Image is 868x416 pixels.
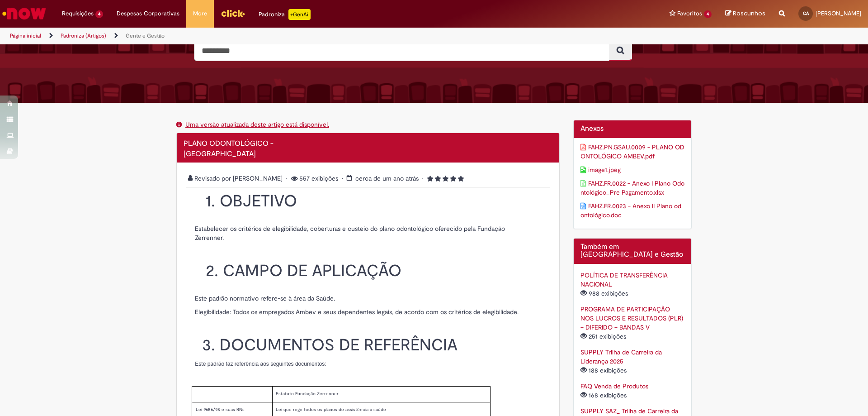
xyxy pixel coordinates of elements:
i: 4 [450,176,456,182]
span: aos [260,361,269,367]
ul: Anexos [580,140,685,222]
p: +GenAi [288,9,311,20]
span: Lei [196,406,202,412]
p: Elegibilidade: Todos os empregados Ambev e seus dependentes legais, de acordo com os critérios de... [195,307,547,316]
span: de [339,406,344,412]
h1: 1. OBJETIVO [206,192,547,210]
span: suas [226,406,235,412]
span: Classificação média do artigo - 5.0 estrelas [427,174,464,182]
i: 2 [435,176,441,182]
span: 4 [704,10,712,18]
span: Lei [276,406,282,412]
img: ServiceNow [1,5,47,23]
span: 557 exibições [286,174,340,182]
a: Gente e Gestão [126,32,165,39]
a: Página inicial [10,32,41,39]
span: 4 [95,10,103,18]
a: Download de anexo FAHZ.FR.0023 - Anexo II Plano odontológico.doc [580,201,685,220]
span: RNs [236,406,245,412]
ul: Trilhas de página [7,28,572,44]
input: Pesquisar [194,40,609,61]
span: • [342,174,345,182]
a: Padroniza (Artigos) [61,32,106,39]
span: More [193,9,207,18]
span: Favoritos [677,9,702,18]
span: à [370,406,372,412]
span: saúde [373,406,386,412]
time: 17/04/2024 10:16:47 [355,174,419,182]
span: referência [235,361,259,367]
span: os [317,406,322,412]
span: 9656/98 [203,406,220,412]
h2: Também em [GEOGRAPHIC_DATA] e Gestão [580,243,685,259]
h1: 2. CAMPO DE APLICAÇÃO [206,262,547,280]
span: Despesas Corporativas [117,9,179,18]
div: Padroniza [259,9,311,20]
span: [PERSON_NAME] [816,10,861,17]
img: click_logo_yellow_360x200.png [221,6,245,20]
a: Download de anexo image1.jpeg [580,165,685,174]
a: Download de anexo FAHZ.FR.0022 - Anexo I Plano Odontológico_Pre Pagamento.xlsx [580,179,685,197]
p: Estabelecer os critérios de elegibilidade, coberturas e custeio do plano odontológico oferecido p... [195,224,514,242]
h2: Anexos [580,125,685,133]
span: 188 exibições [580,366,628,374]
span: Estatuto [276,391,294,397]
a: PROGRAMA DE PARTICIPAÇÃO NOS LUCROS E RESULTADOS (PLR) – DIFERIDO – BANDAS V [580,305,683,331]
i: 1 [427,176,433,182]
i: 5 [458,176,464,182]
span: • [422,174,425,182]
span: seguintes [270,361,293,367]
span: Este [195,361,206,367]
span: Rascunhos [733,9,765,18]
span: PLANO ODONTOLÓGICO - [GEOGRAPHIC_DATA] [184,139,274,158]
span: cerca de um ano atrás [355,174,419,182]
span: Requisições [62,9,94,18]
span: rege [293,406,302,412]
span: e [222,406,224,412]
button: Pesquisar [609,40,632,61]
span: faz [226,361,233,367]
a: Download de anexo FAHZ.PN.GSAU.0009 - PLANO ODONTOLÓGICO AMBEV.pdf [580,143,685,161]
a: FAQ Venda de Produtos [580,382,648,390]
span: documentos: [295,361,326,367]
span: que [283,406,292,412]
a: Rascunhos [725,10,765,18]
span: 5 rating [422,174,464,182]
span: padrão [208,361,224,367]
span: 251 exibições [580,332,628,340]
span: assistência [345,406,368,412]
a: Uma versão atualizada deste artigo está disponível. [185,120,329,129]
span: 988 exibições [580,289,630,297]
span: 168 exibições [580,391,628,399]
span: Fundação [295,391,316,397]
span: CA [803,10,809,16]
a: SUPPLY Trilha de Carreira da Liderança 2025 [580,348,662,365]
a: POLÍTICA DE TRANSFERÊNCIA NACIONAL [580,271,668,288]
span: Zerrenner [317,391,339,397]
span: planos [324,406,337,412]
span: • [286,174,289,182]
i: 3 [443,176,448,182]
span: todos [304,406,316,412]
h1: 3. DOCUMENTOS DE REFERÊNCIA [202,336,547,354]
span: Revisado por [PERSON_NAME] [188,174,284,182]
p: Este padrão normativo refere-se à área da Saúde. [195,294,547,303]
